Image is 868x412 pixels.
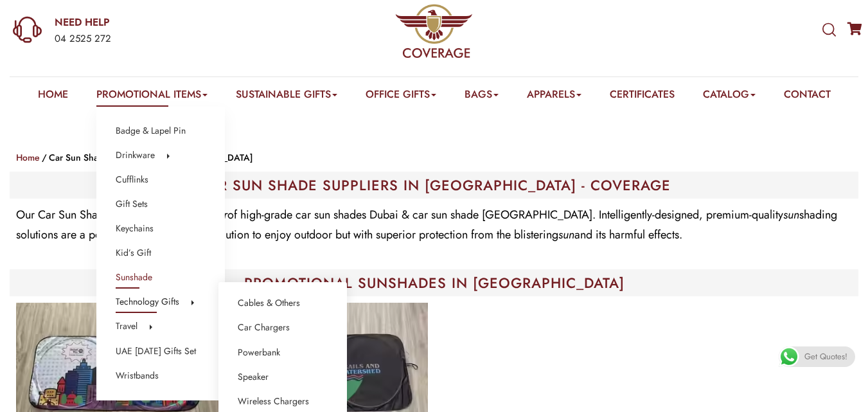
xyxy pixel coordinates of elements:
a: Sunshade [116,269,152,286]
a: Car Chargers [238,319,290,336]
a: Keychains [116,220,154,237]
h1: PROMOTIONAL SUNSHADES IN [GEOGRAPHIC_DATA] [16,276,852,290]
li: Car Sun Shade Suppliers in [GEOGRAPHIC_DATA] [40,150,253,165]
a: Home [16,151,40,164]
a: UAE [DATE] Gifts Set [116,343,196,360]
a: Cables & Others [238,295,300,312]
a: Office Gifts [366,87,436,107]
a: Speaker [238,369,269,386]
a: Certificates [610,87,675,107]
a: Catalog [703,87,756,107]
a: Wireless Chargers [238,393,309,410]
a: Technology Gifts [116,294,179,310]
p: Our Car Sun Shade Cover – The #1 of high-grade car sun shades Dubai & car sun shade [GEOGRAPHIC_D... [16,205,852,245]
a: Drinkware [116,147,155,164]
a: Cufflinks [116,172,148,188]
em: sun [558,226,574,243]
a: Home [38,87,68,107]
a: Gift Sets [116,196,148,213]
a: Wristbands [116,368,159,384]
a: Kid’s Gift [116,245,151,262]
em: sun [783,206,799,223]
a: Powerbank [238,345,280,361]
a: Apparels [527,87,581,107]
a: Promotional Items [96,87,208,107]
a: Badge & Lapel Pin [116,123,186,139]
div: 04 2525 272 [55,31,283,48]
a: Sustainable Gifts [236,87,337,107]
span: Get Quotes! [804,346,847,367]
h1: CAR SUN SHADE SUPPLIERS IN [GEOGRAPHIC_DATA] - COVERAGE [16,178,852,192]
a: Travel [116,318,137,335]
a: Bags [465,87,499,107]
a: NEED HELP [55,15,283,30]
a: Contact [784,87,831,107]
